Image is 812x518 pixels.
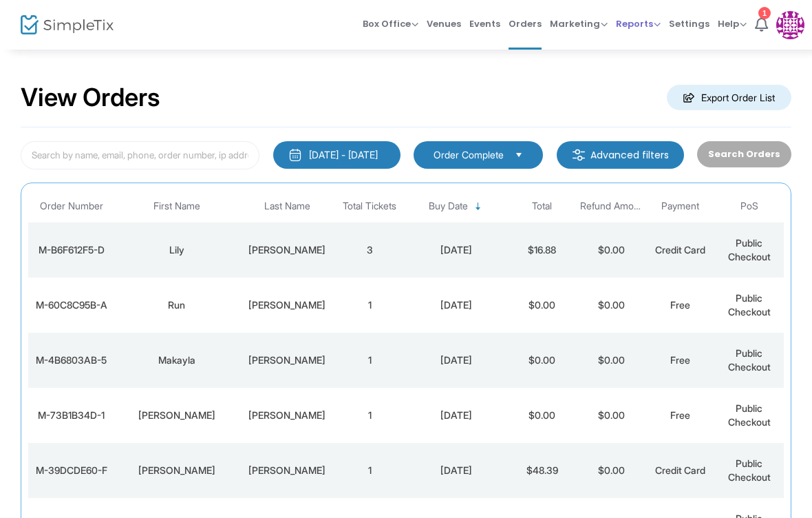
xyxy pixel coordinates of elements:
div: 10/12/2025 [407,298,504,312]
span: Credit Card [655,464,705,476]
div: Rebecca [118,464,235,477]
td: $0.00 [577,222,645,278]
span: Orders [509,6,542,41]
th: Total [508,190,577,222]
td: $0.00 [577,443,645,498]
span: Events [469,6,500,41]
span: Order Complete [434,148,504,162]
span: Help [718,17,747,30]
td: 1 [335,333,404,388]
div: M-39DCDE60-F [32,464,111,477]
span: Public Checkout [728,292,771,318]
span: Public Checkout [728,347,771,373]
span: Buy Date [429,200,468,212]
div: M-4B6803AB-5 [32,353,111,367]
div: Makayla [118,353,235,367]
span: Credit Card [655,244,705,256]
td: $0.00 [577,333,645,388]
span: Last Name [264,200,310,212]
span: Reports [616,17,661,30]
img: monthly [288,148,302,162]
div: Tate [242,353,332,367]
span: Box Office [363,17,418,30]
td: $0.00 [508,278,577,333]
span: Payment [661,200,699,212]
span: Public Checkout [728,457,771,483]
td: $0.00 [577,388,645,443]
span: Free [670,409,690,421]
td: 1 [335,443,404,498]
div: Yuan [242,298,332,312]
th: Total Tickets [335,190,404,222]
td: 1 [335,388,404,443]
th: Refund Amount [577,190,645,222]
div: Nielsen [242,408,332,422]
m-button: Export Order List [667,85,791,110]
div: Kasandra [118,408,235,422]
span: Free [670,354,690,366]
span: Public Checkout [728,237,771,262]
span: First Name [153,200,200,212]
div: 10/12/2025 [407,408,504,422]
span: Sortable [473,201,484,212]
div: [DATE] - [DATE] [309,148,378,162]
span: Settings [669,6,709,41]
button: [DATE] - [DATE] [273,141,400,169]
div: M-60C8C95B-A [32,298,111,312]
span: Order Number [40,200,103,212]
div: 10/13/2025 [407,243,504,257]
img: filter [572,148,586,162]
span: PoS [740,200,758,212]
td: $48.39 [508,443,577,498]
div: 10/12/2025 [407,464,504,477]
td: $0.00 [508,333,577,388]
div: Run [118,298,235,312]
input: Search by name, email, phone, order number, ip address, or last 4 digits of card [21,141,259,169]
div: 1 [758,4,771,17]
td: $0.00 [508,388,577,443]
span: Free [670,299,690,311]
div: Lily [118,243,235,257]
td: $0.00 [577,278,645,333]
h2: View Orders [21,83,160,113]
m-button: Advanced filters [557,141,684,169]
td: 1 [335,278,404,333]
button: Select [509,147,528,163]
div: M-73B1B34D-1 [32,408,111,422]
div: Wang [242,243,332,257]
div: 10/12/2025 [407,353,504,367]
span: Venues [427,6,461,41]
span: Marketing [550,17,608,30]
span: Public Checkout [728,402,771,428]
td: $16.88 [508,222,577,278]
div: Lanning [242,464,332,477]
div: M-B6F612F5-D [32,243,111,257]
td: 3 [335,222,404,278]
